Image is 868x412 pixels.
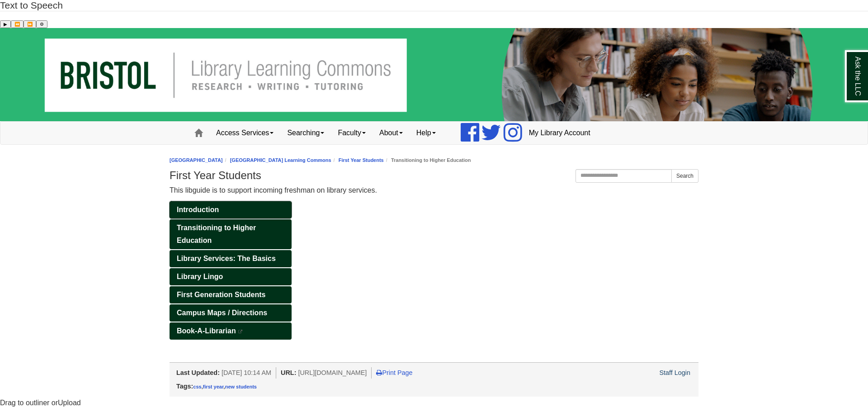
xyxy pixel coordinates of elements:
nav: breadcrumb [170,156,698,165]
span: Book-A-Librarian [177,327,236,335]
a: Access Services [209,122,280,144]
span: [URL][DOMAIN_NAME] [298,369,367,376]
i: This link opens in a new window [238,330,243,334]
a: My Library Account [522,122,597,144]
button: Search [671,169,698,183]
a: Help [410,122,443,144]
a: first year [203,384,224,389]
a: Book-A-Librarian [170,322,292,340]
a: Searching [280,122,331,144]
span: Upload [58,399,81,407]
a: Faculty [331,122,373,144]
a: Library Lingo [170,268,292,285]
a: css [193,384,201,389]
li: Transitioning to Higher Education [384,156,471,165]
span: Transitioning to Higher Education [177,224,256,244]
span: Library Lingo [177,273,223,280]
span: Tags: [176,383,193,390]
button: Settings [36,20,47,28]
a: About [373,122,410,144]
a: First Year Students [339,157,384,163]
a: First Generation Students [170,286,292,303]
span: Campus Maps / Directions [177,309,267,317]
a: new students [225,384,257,389]
a: Transitioning to Higher Education [170,219,292,249]
a: Print Page [376,369,412,376]
div: Guide Pages [170,201,292,340]
h1: First Year Students [170,169,698,182]
span: Introduction [177,206,219,213]
button: Forward [24,20,36,28]
a: [GEOGRAPHIC_DATA] [170,157,223,163]
span: Last Updated: [176,369,220,376]
span: , , [193,384,257,389]
span: [DATE] 10:14 AM [222,369,271,376]
a: [GEOGRAPHIC_DATA] Learning Commons [230,157,331,163]
span: URL: [281,369,296,376]
a: Introduction [170,201,292,218]
span: Library Services: The Basics [177,255,276,262]
i: Print Page [376,369,382,376]
a: Campus Maps / Directions [170,304,292,322]
a: Staff Login [659,369,690,376]
button: Previous [11,20,24,28]
span: This libguide is to support incoming freshman on library services. [170,186,377,194]
span: First Generation Students [177,291,265,298]
a: Library Services: The Basics [170,250,292,267]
